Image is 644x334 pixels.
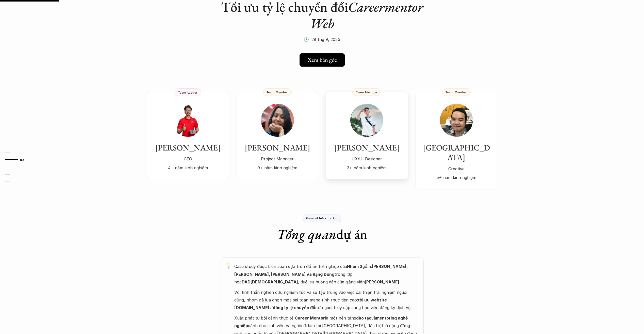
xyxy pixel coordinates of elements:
strong: Nhóm 3 [347,264,362,269]
strong: [PERSON_NAME], [PERSON_NAME], [PERSON_NAME] và Rạng Đông [234,264,409,277]
a: 02 [5,157,29,163]
p: CEO [152,155,224,163]
p: 5+ năm kinh nghiệm [421,174,492,181]
a: [PERSON_NAME]Project Manager9+ năm kinh nghiệmTeam Member [237,92,318,179]
strong: [PERSON_NAME]. [365,279,401,284]
h1: dự án [277,226,367,242]
p: 🕔 28 thg 9, 2025 [304,36,340,43]
p: Case study được biên soạn dựa trên đồ án tốt nghiệp của gồm: trong lớp học , dưới sự hướng dẫn củ... [234,263,419,286]
p: Team Leader [178,90,198,94]
strong: Career Mentor [295,315,325,321]
h5: Xem bản gốc [308,57,337,63]
strong: 02 [20,158,24,161]
strong: tăng tỷ lệ chuyển đổi [274,305,316,310]
h3: [GEOGRAPHIC_DATA] [421,143,492,162]
p: 9+ năm kinh nghiệm [242,164,313,172]
p: Creative [421,165,492,173]
h3: [PERSON_NAME] [331,143,403,153]
strong: đào tạo [356,315,371,321]
em: Tổng quan [277,225,336,243]
p: Project Manager [242,155,313,163]
p: UX/UI Designer [331,155,403,163]
p: General Information [306,216,338,220]
a: Xem bản gốc [300,53,345,67]
h3: [PERSON_NAME] [152,143,224,153]
p: 4+ năm kinh nghiệm [152,164,224,172]
p: Team Member [356,90,378,94]
p: 3+ năm kinh nghiệm [331,164,403,172]
p: Team Member [445,90,467,94]
p: Với tinh thần nghiên cứu nghiêm túc và sự tập trung vào việc cải thiện trải nghiệm người dùng, nh... [234,289,419,312]
strong: DAD[DEMOGRAPHIC_DATA] [242,279,298,284]
h3: [PERSON_NAME] [242,143,313,153]
p: Team Member [267,90,288,94]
